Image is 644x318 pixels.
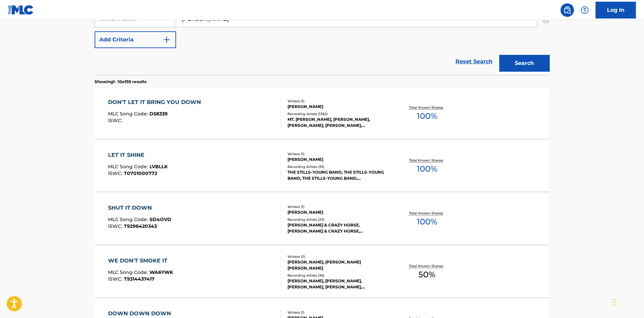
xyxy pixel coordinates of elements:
span: T9314437417 [124,276,155,282]
span: WA6YWK [149,269,173,275]
div: DON'T LET IT BRING YOU DOWN [108,98,204,106]
div: Writers ( 1 ) [287,310,389,315]
span: LVBLLK [149,164,168,170]
span: T9296420343 [124,223,157,229]
span: ISWC : [108,170,124,176]
p: Showing 1 - 10 of 59 results [95,79,146,85]
div: Help [578,3,591,17]
span: T0701000772 [124,170,157,176]
div: Writers ( 1 ) [287,204,389,209]
div: [PERSON_NAME] & CRAZY HORSE, [PERSON_NAME] & CRAZY HORSE, [PERSON_NAME], CRAZY HORSE, [PERSON_NAM... [287,222,389,234]
div: Recording Artists ( 23 ) [287,217,389,222]
div: MT. [PERSON_NAME], [PERSON_NAME], [PERSON_NAME], [PERSON_NAME], [PERSON_NAME], [PERSON_NAME] & [P... [287,116,389,129]
div: LET IT SHINE [108,151,168,159]
p: Total Known Shares: [409,263,445,269]
div: Recording Artists ( 35 ) [287,164,389,169]
p: Total Known Shares: [409,158,445,163]
p: Total Known Shares: [409,211,445,216]
span: 100 % [417,163,437,175]
div: Writers ( 2 ) [287,254,389,259]
a: Log In [596,2,636,19]
span: MLC Song Code : [108,111,149,117]
span: SD4OVD [149,216,171,222]
div: Recording Artists ( 36 ) [287,273,389,278]
img: search [563,6,571,14]
div: Writers ( 1 ) [287,99,389,104]
img: help [581,6,589,14]
button: Search [499,55,550,72]
div: Drag [612,292,616,313]
a: LET IT SHINEMLC Song Code:LVBLLKISWC:T0701000772Writers (1)[PERSON_NAME]Recording Artists (35)THE... [95,141,550,191]
a: Public Search [561,3,574,17]
p: Total Known Shares: [409,105,445,110]
span: MLC Song Code : [108,164,149,170]
span: ISWC : [108,276,124,282]
iframe: Chat Widget [610,286,644,318]
span: ISWC : [108,117,124,123]
div: DOWN DOWN DOWN [108,310,174,318]
div: [PERSON_NAME], [PERSON_NAME] [PERSON_NAME] [287,259,389,271]
span: 50 % [418,269,435,281]
div: Recording Artists ( 1362 ) [287,111,389,116]
a: Reset Search [452,54,496,69]
div: WE DON'T SMOKE IT [108,257,173,265]
div: [PERSON_NAME] [287,104,389,110]
img: MLC Logo [8,5,34,15]
div: Writers ( 1 ) [287,151,389,156]
div: [PERSON_NAME] [287,209,389,215]
span: D58339 [149,111,168,117]
button: Add Criteria [95,31,176,48]
a: SHUT IT DOWNMLC Song Code:SD4OVDISWC:T9296420343Writers (1)[PERSON_NAME]Recording Artists (23)[PE... [95,194,550,244]
div: THE STILLS-YOUNG BAND, THE STILLS-YOUNG BAND, THE STILLS-YOUNG BAND, [PERSON_NAME], [PERSON_NAME]... [287,169,389,181]
div: [PERSON_NAME] [287,156,389,163]
a: DON'T LET IT BRING YOU DOWNMLC Song Code:D58339ISWC:Writers (1)[PERSON_NAME]Recording Artists (13... [95,88,550,139]
img: 9d2ae6d4665cec9f34b9.svg [163,36,171,44]
a: WE DON'T SMOKE ITMLC Song Code:WA6YWKISWC:T9314437417Writers (2)[PERSON_NAME], [PERSON_NAME] [PER... [95,247,550,297]
span: 100 % [417,110,437,122]
span: MLC Song Code : [108,269,149,275]
span: ISWC : [108,223,124,229]
span: 100 % [417,216,437,228]
div: SHUT IT DOWN [108,204,171,212]
span: MLC Song Code : [108,216,149,222]
div: [PERSON_NAME], [PERSON_NAME], [PERSON_NAME], [PERSON_NAME], [PERSON_NAME] [287,278,389,290]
